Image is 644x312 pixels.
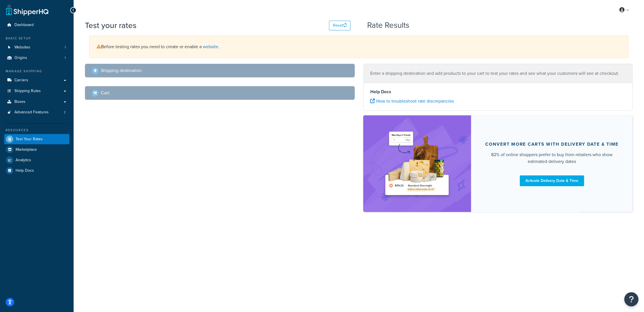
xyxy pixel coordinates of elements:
span: 1 [65,56,66,60]
span: Advanced Features [14,110,49,115]
div: Basic Setup [4,36,69,41]
div: 82% of online shoppers prefer to buy from retailers who show estimated delivery dates [485,151,619,165]
a: website [203,43,218,50]
div: Manage Shipping [4,69,69,74]
button: Reset [329,21,350,30]
span: Dashboard [14,23,34,27]
a: Dashboard [4,20,69,30]
span: Help Docs [16,168,34,173]
li: Origins [4,53,69,63]
span: Carriers [14,78,28,83]
a: How to troubleshoot rate discrepancies [370,98,454,104]
li: Advanced Features [4,107,69,118]
a: Boxes [4,97,69,107]
div: Resources [4,128,69,133]
a: Test Your Rates [4,134,69,144]
li: Websites [4,42,69,53]
span: Test Your Rates [16,137,43,142]
div: Convert more carts with delivery date & time [485,141,619,147]
h2: Shipping destination : [101,68,143,73]
a: Marketplace [4,145,69,155]
a: Carriers [4,75,69,86]
a: Advanced Features2 [4,107,69,118]
a: Origins1 [4,53,69,63]
a: Shipping Rules [4,86,69,96]
span: Analytics [16,158,31,163]
h2: Rate Results [367,21,409,30]
span: Origins [14,56,27,60]
span: 2 [64,110,66,115]
span: Shipping Rules [14,89,41,94]
span: Marketplace [16,147,37,152]
a: Activate Delivery Date & Time [520,175,584,186]
span: 1 [65,45,66,50]
h1: Test your rates [85,20,136,31]
span: Boxes [14,99,25,104]
img: feature-image-ddt-36eae7f7280da8017bfb280eaccd9c446f90b1fe08728e4019434db127062ab4.png [382,124,452,203]
button: Open Resource Center [624,292,638,306]
a: Help Docs [4,165,69,176]
p: Enter a shipping destination and add products to your cart to test your rates and see what your c... [370,69,626,77]
h4: Help Docs [370,88,626,95]
span: Websites [14,45,30,50]
h2: Cart : [101,90,110,95]
a: Websites1 [4,42,69,53]
a: Analytics [4,155,69,165]
div: Before testing rates you need to create or enable a . [89,35,628,58]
